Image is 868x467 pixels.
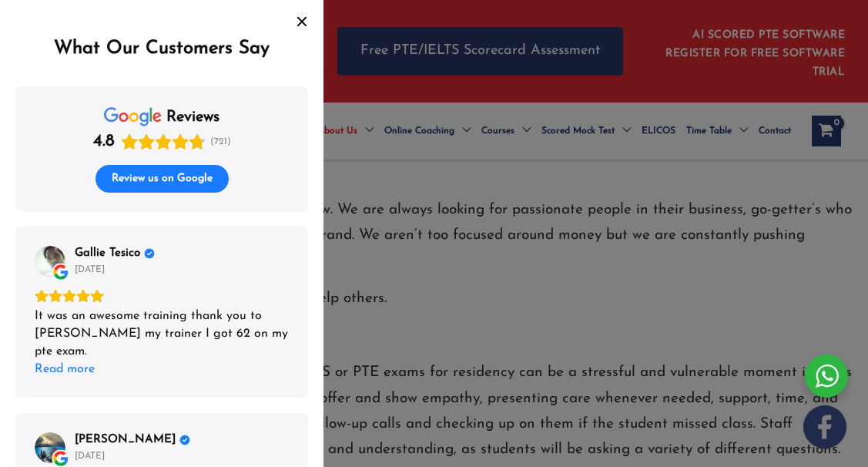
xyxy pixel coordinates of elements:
div: Verified Customer [179,435,190,445]
div: reviews [166,107,220,127]
span: (721) [210,136,231,147]
img: Gallie Tesico [35,246,65,277]
a: Review by Ivana Gligoroska [75,433,190,447]
a: Review by Gallie Tesico [75,247,155,260]
div: It was an awesome training thank you to [PERSON_NAME] my trainer I got 62 on my pte exam. [35,307,289,361]
div: Verified Customer [144,248,155,259]
span: Review us on Google [112,172,213,186]
div: Rating: 4.8 out of 5 [93,131,206,153]
div: 4.8 [93,131,115,153]
div: [DATE] [75,450,105,462]
button: Close [290,9,314,34]
div: What Our Customers Say [15,37,308,62]
a: View on Google [35,432,65,463]
span: Gallie Tesico [75,247,140,260]
div: Rating: 5.0 out of 5 [35,289,289,303]
div: Read more [35,361,95,378]
button: Review us on Google [96,165,229,193]
div: [DATE] [75,264,105,276]
span: [PERSON_NAME] [75,433,176,447]
img: Ivana Gligoroska [35,432,65,463]
a: View on Google [35,246,65,277]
